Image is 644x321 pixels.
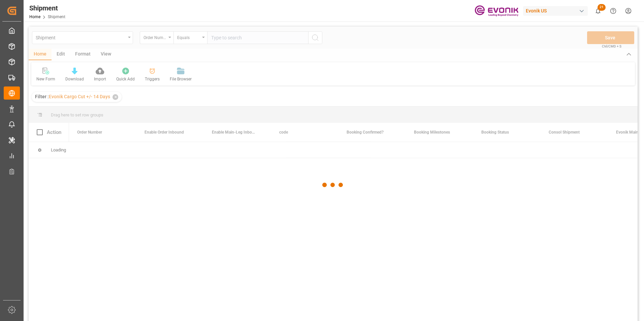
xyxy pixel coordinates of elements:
a: Home [29,14,40,19]
button: Help Center [606,3,621,19]
button: show 21 new notifications [590,3,606,19]
span: 21 [598,4,606,11]
button: Evonik US [523,4,590,17]
div: Shipment [29,3,65,13]
div: Evonik US [523,6,588,16]
img: Evonik-brand-mark-Deep-Purple-RGB.jpeg_1700498283.jpeg [475,5,518,17]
